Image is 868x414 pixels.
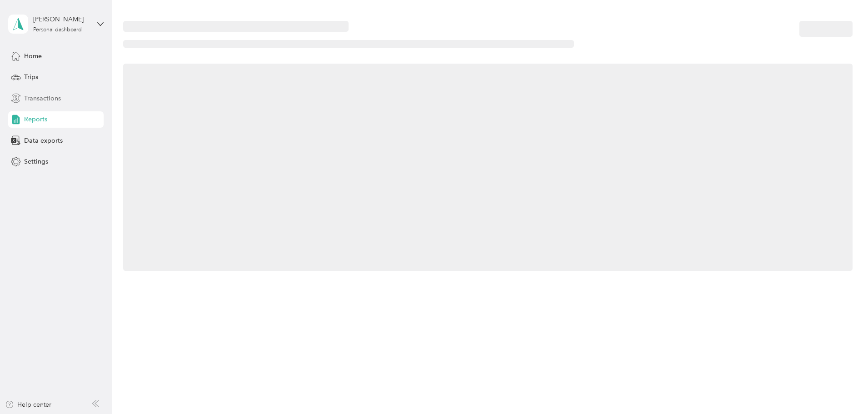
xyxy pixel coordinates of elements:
div: [PERSON_NAME] [33,15,90,24]
span: Transactions [24,94,61,103]
iframe: Everlance-gr Chat Button Frame [817,363,868,414]
div: Personal dashboard [33,27,82,33]
span: Trips [24,72,38,82]
button: Help center [5,400,51,409]
span: Home [24,51,42,61]
span: Settings [24,157,48,166]
span: Data exports [24,136,63,145]
span: Reports [24,115,47,124]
